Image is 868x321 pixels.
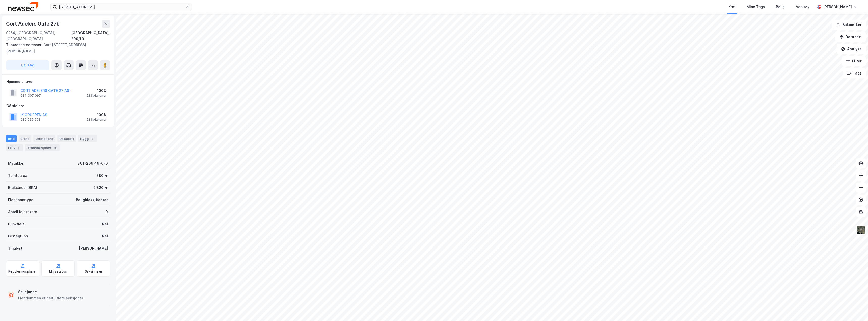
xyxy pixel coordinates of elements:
div: 1 [90,136,95,141]
div: Eiendommen er delt i flere seksjoner [18,295,83,301]
div: Bygg [78,135,97,142]
div: Tomteareal [8,172,28,179]
div: Info [6,135,17,142]
div: [GEOGRAPHIC_DATA], 209/19 [71,30,110,42]
div: Matrikkel [8,160,24,166]
div: Tinglyst [8,245,22,251]
div: 22 Seksjoner [87,118,107,122]
div: 100% [87,88,107,94]
div: 22 Seksjoner [87,94,107,98]
div: [PERSON_NAME] [823,4,852,10]
span: Tilhørende adresser: [6,43,43,47]
button: Bokmerker [832,20,866,30]
button: Tags [843,68,866,78]
img: 9k= [856,225,866,235]
div: Saksinnsyn [85,269,102,274]
div: Kontrollprogram for chat [843,297,868,321]
div: Antall leietakere [8,209,37,215]
button: Datasett [835,32,866,42]
button: Filter [842,56,866,66]
div: 1 [16,145,21,150]
div: Gårdeiere [6,103,110,109]
div: Cort [STREET_ADDRESS][PERSON_NAME] [6,42,106,54]
div: Seksjonert [18,289,83,295]
div: Bolig [776,4,785,10]
div: Bruksareal (BRA) [8,185,37,191]
div: Kart [728,4,736,10]
div: 989 069 098 [20,118,41,122]
div: Eiere [19,135,31,142]
div: Cort Adelers Gate 27b [6,20,61,28]
div: 0 [105,209,108,215]
div: [PERSON_NAME] [79,245,108,251]
div: 301-209-19-0-0 [77,160,108,166]
div: Datasett [57,135,76,142]
input: Søk på adresse, matrikkel, gårdeiere, leietakere eller personer [57,3,185,11]
div: Festegrunn [8,233,28,239]
div: Leietakere [33,135,55,142]
div: Punktleie [8,221,25,227]
div: Mine Tags [747,4,765,10]
div: 780 ㎡ [96,172,108,179]
button: Tag [6,60,49,70]
div: Nei [102,221,108,227]
div: Reguleringsplaner [8,269,37,274]
div: 0254, [GEOGRAPHIC_DATA], [GEOGRAPHIC_DATA] [6,30,71,42]
button: Analyse [837,44,866,54]
div: Miljøstatus [49,269,67,274]
div: Verktøy [796,4,809,10]
div: Eiendomstype [8,197,33,203]
div: 5 [52,145,58,150]
img: newsec-logo.f6e21ccffca1b3a03d2d.png [8,2,38,11]
div: 934 307 097 [20,94,41,98]
div: 100% [87,112,107,118]
div: Nei [102,233,108,239]
div: Hjemmelshaver [6,79,110,85]
div: Boligblokk, Kontor [76,197,108,203]
div: ESG [6,144,23,151]
div: 2 320 ㎡ [93,185,108,191]
iframe: Chat Widget [843,297,868,321]
div: Transaksjoner [25,144,60,151]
